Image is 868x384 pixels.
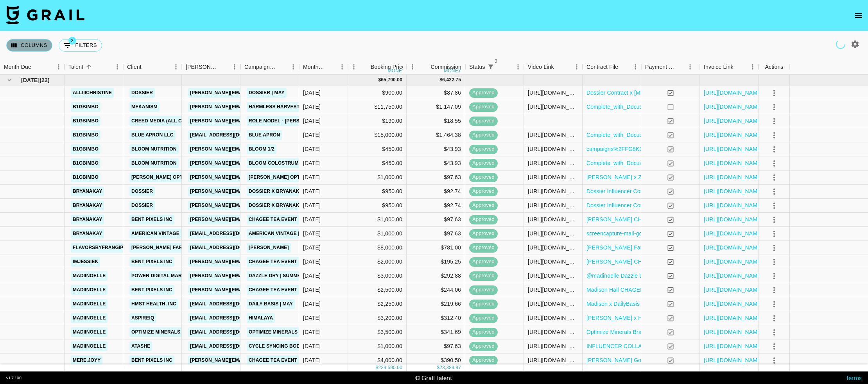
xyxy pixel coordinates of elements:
button: open drawer [851,8,866,23]
span: approved [469,272,498,280]
button: select merge strategy [768,241,781,255]
div: https://www.tiktok.com/@b1gbimbo/video/7507345221450157358 [528,159,578,167]
button: Sort [83,61,94,72]
a: [PERSON_NAME][EMAIL_ADDRESS][PERSON_NAME][DOMAIN_NAME] [188,102,356,112]
a: Daily Basis | May [247,299,295,309]
div: https://www.instagram.com/p/DJ7BRN3pmwy/ [528,258,578,266]
div: May '25 [303,187,321,195]
div: May '25 [303,272,321,280]
div: Booker [182,59,240,75]
a: b1gbimbo [71,172,100,182]
a: Dossier [129,201,155,210]
a: [PERSON_NAME] Farms Influencer Contract.pdf [586,244,708,251]
button: Show filters [485,61,496,72]
span: 2 [68,37,76,45]
button: select merge strategy [768,312,781,325]
a: @madinoelle Dazzle Dry Paid Influencer Partnership Agreement (3).pdf [586,272,764,280]
div: Contract File [586,59,618,75]
div: https://www.youtube.com/watch?v=4oOqOE2bq-8 [528,187,578,195]
a: Dazzle Dry | Summer Campaign [247,271,333,281]
button: Menu [53,61,65,73]
button: select merge strategy [768,255,781,269]
div: $1,464.38 [407,128,465,142]
div: https://www.instagram.com/p/DJR6czQPz6m/ [528,215,578,223]
div: https://www.instagram.com/p/DKNSWy2SBUW/ [528,328,578,336]
span: approved [469,160,498,167]
span: approved [469,174,498,181]
button: select merge strategy [768,157,781,170]
div: 65,790.00 [381,77,402,83]
div: $219.66 [407,297,465,311]
div: May '25 [303,314,321,322]
button: Menu [111,61,123,73]
a: [URL][DOMAIN_NAME] [704,356,763,364]
a: [URL][DOMAIN_NAME] [704,272,763,280]
div: $950.00 [348,199,407,213]
a: [PERSON_NAME][EMAIL_ADDRESS][DOMAIN_NAME] [188,144,316,154]
button: Sort [733,61,744,72]
div: https://www.instagram.com/p/DJrtc7JPh4t/ [528,272,578,280]
div: Month Due [4,59,31,75]
a: Blue Apron [247,130,282,140]
div: Video Link [528,59,554,75]
button: Sort [618,61,629,72]
a: Atashe [129,341,152,351]
button: select merge strategy [768,115,781,128]
a: [PERSON_NAME][EMAIL_ADDRESS][DOMAIN_NAME] [188,187,316,196]
a: b1gbimbo [71,144,100,154]
a: madiinoelle [71,299,108,309]
a: Blue Apron LLC [129,130,176,140]
div: $92.74 [407,185,465,199]
div: https://www.youtube.com/watch?v=MtWZrcmEAas [528,201,578,209]
span: approved [469,300,498,308]
button: Sort [360,61,371,72]
div: $1,147.09 [407,100,465,114]
div: $97.63 [407,227,465,241]
div: Campaign (Type) [240,59,299,75]
a: bryanakay [71,201,104,210]
div: May '25 [303,173,321,181]
div: $92.74 [407,199,465,213]
div: $781.00 [407,241,465,255]
a: [PERSON_NAME][EMAIL_ADDRESS][PERSON_NAME][DOMAIN_NAME] [188,172,356,182]
div: $ [439,77,442,83]
button: Sort [676,61,687,72]
a: [PERSON_NAME] x Himalaya Collaboration Terms.pdf [586,314,722,322]
a: madiinoelle [71,271,108,281]
div: money [444,68,461,73]
div: https://www.instagram.com/p/DJ7R1LMyI4X/ [528,131,578,139]
div: https://www.tiktok.com/@b1gbimbo/video/7502907457384090911?_r=1&_t=ZT-8wFQnRqjOnr [528,145,578,153]
div: Client [127,59,142,75]
a: Power Digital Marketing [129,271,202,281]
div: May '25 [303,328,321,336]
a: [PERSON_NAME] Farms [129,243,192,253]
a: [PERSON_NAME][EMAIL_ADDRESS][DOMAIN_NAME] [188,116,316,126]
a: [PERSON_NAME] Good CHAGEE Talent Agreement.pdf [586,356,727,364]
div: $43.93 [407,156,465,170]
a: bryanakay [71,215,104,224]
a: HMST Health, INC [129,299,178,309]
button: Menu [170,61,182,73]
div: $1,000.00 [348,170,407,185]
a: [URL][DOMAIN_NAME] [704,342,763,350]
button: Menu [747,61,759,73]
a: [URL][DOMAIN_NAME] [704,230,763,237]
a: Dossier Influencer Contract x [PERSON_NAME].docx (1) (1).pdf [586,201,746,209]
button: Sort [276,61,287,72]
a: Chagee Tea Event [247,355,299,365]
a: screencapture-mail-google-mail-u-0-2025-05-30-18_10_57 (1).png [586,230,751,237]
div: $3,000.00 [348,269,407,283]
a: b1gbimbo [71,130,100,140]
div: $8,000.00 [348,241,407,255]
a: [PERSON_NAME][EMAIL_ADDRESS][DOMAIN_NAME] [188,158,316,168]
a: [EMAIL_ADDRESS][DOMAIN_NAME] [188,299,276,309]
div: $950.00 [348,185,407,199]
div: $450.00 [348,156,407,170]
button: Menu [684,61,696,73]
a: Bloom Nutrition [129,158,179,168]
a: Cycle Syncing Bodysuit [247,341,316,351]
div: $292.88 [407,269,465,283]
div: $15,000.00 [348,128,407,142]
a: [PERSON_NAME] x Zenni Content Creator Program Agreement.pdf [586,173,755,181]
a: [URL][DOMAIN_NAME] [704,187,763,195]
